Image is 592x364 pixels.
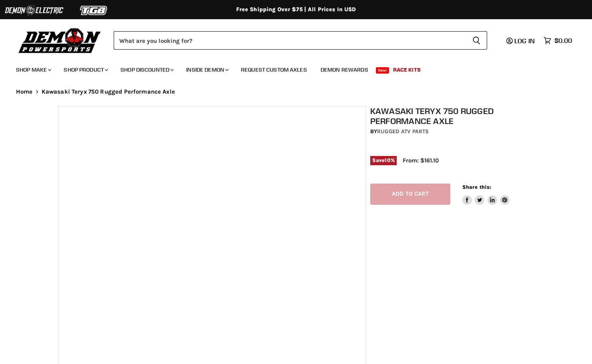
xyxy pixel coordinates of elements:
[114,31,466,50] input: Search
[403,157,439,164] span: From: $161.10
[64,3,124,18] img: TGB Logo 2
[315,62,374,78] a: Demon Rewards
[114,62,179,78] a: Shop Discounted
[376,67,389,74] span: New!
[377,128,429,135] a: Rugged ATV Parts
[462,184,510,205] aside: Share this:
[235,62,313,78] a: Request Custom Axles
[4,3,64,18] img: Demon Electric Logo 2
[370,156,397,165] span: Save %
[466,31,487,50] button: Search
[387,62,427,78] a: Race Kits
[514,37,535,45] span: Log in
[180,62,233,78] a: Inside Demon
[16,88,33,95] a: Home
[554,37,572,44] span: $0.00
[114,31,487,50] form: Product
[16,26,104,54] img: Demon Powersports
[462,184,491,190] span: Share this:
[370,127,538,136] div: by
[10,62,56,78] a: Shop Make
[540,35,576,46] a: $0.00
[58,62,113,78] a: Shop Product
[42,88,175,95] span: Kawasaki Teryx 750 Rugged Performance Axle
[10,58,570,78] ul: Main menu
[503,37,540,44] a: Log in
[385,157,390,163] span: 10
[370,106,538,126] h1: Kawasaki Teryx 750 Rugged Performance Axle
